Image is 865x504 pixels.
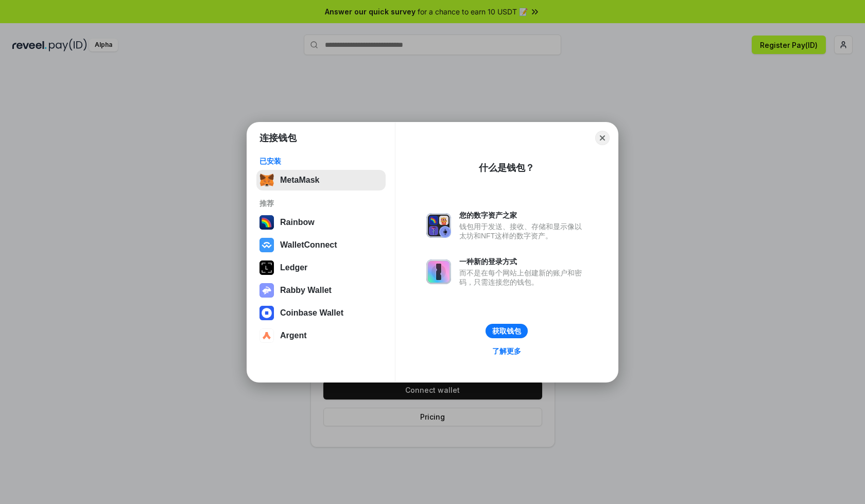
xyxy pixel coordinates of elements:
[256,212,386,233] button: Rainbow
[259,173,274,187] img: svg+xml,%3Csvg%20fill%3D%22none%22%20height%3D%2233%22%20viewBox%3D%220%200%2035%2033%22%20width%...
[259,132,297,144] h1: 连接钱包
[459,257,587,266] div: 一种新的登录方式
[256,257,386,278] button: Ledger
[259,199,383,208] div: 推荐
[595,131,610,145] button: Close
[259,157,383,166] div: 已安装
[259,238,274,252] img: svg+xml,%3Csvg%20width%3D%2228%22%20height%3D%2228%22%20viewBox%3D%220%200%2028%2028%22%20fill%3D...
[256,280,386,301] button: Rabby Wallet
[280,218,315,227] div: Rainbow
[259,328,274,343] img: svg+xml,%3Csvg%20width%3D%2228%22%20height%3D%2228%22%20viewBox%3D%220%200%2028%2028%22%20fill%3D...
[259,306,274,320] img: svg+xml,%3Csvg%20width%3D%2228%22%20height%3D%2228%22%20viewBox%3D%220%200%2028%2028%22%20fill%3D...
[459,211,587,220] div: 您的数字资产之家
[280,286,332,295] div: Rabby Wallet
[280,308,343,318] div: Coinbase Wallet
[256,170,386,190] button: MetaMask
[479,162,534,174] div: 什么是钱包？
[459,222,587,240] div: 钱包用于发送、接收、存储和显示像以太坊和NFT这样的数字资产。
[426,259,451,284] img: svg+xml,%3Csvg%20xmlns%3D%22http%3A%2F%2Fwww.w3.org%2F2000%2Fsvg%22%20fill%3D%22none%22%20viewBox...
[492,346,521,356] div: 了解更多
[486,344,527,358] a: 了解更多
[259,215,274,230] img: svg+xml,%3Csvg%20width%3D%22120%22%20height%3D%22120%22%20viewBox%3D%220%200%20120%20120%22%20fil...
[280,263,307,272] div: Ledger
[426,213,451,238] img: svg+xml,%3Csvg%20xmlns%3D%22http%3A%2F%2Fwww.w3.org%2F2000%2Fsvg%22%20fill%3D%22none%22%20viewBox...
[256,235,386,255] button: WalletConnect
[459,268,587,287] div: 而不是在每个网站上创建新的账户和密码，只需连接您的钱包。
[259,260,274,275] img: svg+xml,%3Csvg%20xmlns%3D%22http%3A%2F%2Fwww.w3.org%2F2000%2Fsvg%22%20width%3D%2228%22%20height%3...
[280,176,319,185] div: MetaMask
[259,283,274,298] img: svg+xml,%3Csvg%20xmlns%3D%22http%3A%2F%2Fwww.w3.org%2F2000%2Fsvg%22%20fill%3D%22none%22%20viewBox...
[486,324,528,338] button: 获取钱包
[256,303,386,323] button: Coinbase Wallet
[280,240,337,250] div: WalletConnect
[280,331,307,340] div: Argent
[492,326,521,336] div: 获取钱包
[256,325,386,346] button: Argent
